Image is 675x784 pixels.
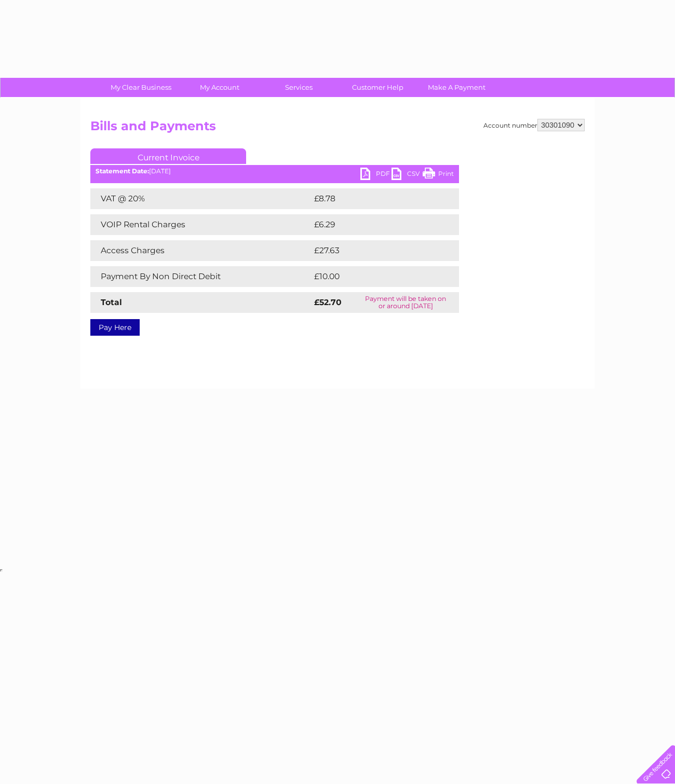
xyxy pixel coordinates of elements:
div: Account number [483,119,585,131]
a: Pay Here [90,319,140,336]
a: Customer Help [335,78,421,97]
td: Payment By Non Direct Debit [90,266,312,287]
a: Print [423,168,454,183]
a: Make A Payment [414,78,500,97]
a: Services [256,78,342,97]
td: £27.63 [312,240,438,261]
h2: Bills and Payments [90,119,585,139]
td: VAT @ 20% [90,188,312,209]
a: My Clear Business [98,78,184,97]
td: Payment will be taken on or around [DATE] [352,292,459,313]
td: VOIP Rental Charges [90,214,312,235]
a: PDF [360,168,392,183]
td: £6.29 [312,214,435,235]
td: Access Charges [90,240,312,261]
td: £8.78 [312,188,435,209]
b: Statement Date: [96,167,149,175]
strong: £52.70 [314,297,342,307]
td: £10.00 [312,266,438,287]
strong: Total [101,297,122,307]
a: CSV [392,168,423,183]
a: My Account [177,78,263,97]
div: [DATE] [90,168,459,175]
a: Current Invoice [90,148,246,164]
